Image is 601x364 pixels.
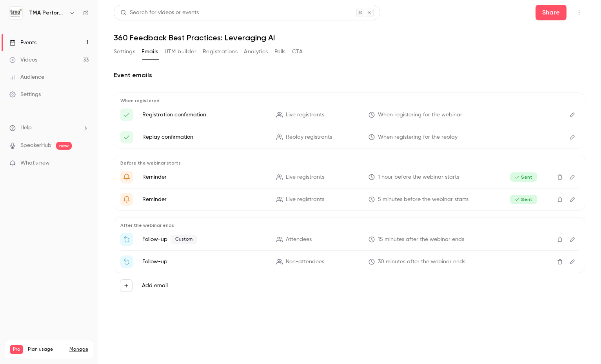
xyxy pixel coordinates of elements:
span: Sent [510,172,537,182]
button: Delete [554,171,566,183]
button: Edit [566,171,579,183]
button: Delete [554,193,566,206]
p: Reminder [142,173,267,181]
img: TMA Performance (formerly DecisionWise) [10,7,22,19]
p: When registered [120,98,579,104]
p: Reminder [142,196,267,203]
span: Attendees [286,235,312,244]
button: Settings [114,45,135,58]
button: UTM builder [165,45,196,58]
span: Help [20,124,32,132]
button: Delete [554,255,566,268]
button: Edit [566,193,579,206]
span: new [56,142,72,150]
span: When registering for the replay [378,133,458,141]
div: Search for videos or events [120,9,199,17]
a: SpeakerHub [20,141,51,150]
span: 15 minutes after the webinar ends [378,235,464,244]
p: Follow-up [142,235,267,244]
span: Live registrants [286,196,324,204]
span: Live registrants [286,111,324,119]
li: help-dropdown-opener [9,124,89,132]
span: 1 hour before the webinar starts [378,173,459,181]
span: Replay registrants [286,133,332,141]
span: Live registrants [286,173,324,181]
li: Here's your access link to {{ event_name }}! [120,109,579,121]
p: Registration confirmation [142,111,267,119]
span: Sent [510,195,537,204]
iframe: Noticeable Trigger [79,160,89,167]
button: CTA [292,45,303,58]
li: Thanks for attending {{ event_name }} - SHRM PDC [120,233,579,246]
li: Here's your access link to {{ event_name }}! [120,131,579,143]
h6: TMA Performance (formerly DecisionWise) [29,9,66,17]
button: Edit [566,131,579,143]
button: Analytics [244,45,268,58]
button: Polls [274,45,286,58]
h1: 360 Feedback Best Practices: Leveraging AI [114,33,585,42]
h2: Event emails [114,71,585,80]
span: 5 minutes before the webinar starts [378,196,468,204]
li: Watch the replay of {{ event_name }} [120,255,579,268]
button: Delete [554,233,566,246]
div: Audience [9,73,44,81]
div: Settings [9,91,41,98]
button: Edit [566,109,579,121]
button: Emails [142,45,158,58]
button: Edit [566,233,579,246]
p: Before the webinar starts [120,160,579,166]
li: {{ event_name }} is about to go live [120,193,579,206]
div: Videos [9,56,37,64]
span: 30 minutes after the webinar ends [378,258,465,266]
button: Edit [566,255,579,268]
li: {{ event_name }} starts in 1 hour! [120,171,579,183]
span: Non-attendees [286,258,324,266]
p: Follow-up [142,258,267,266]
label: Add email [142,282,168,290]
p: Replay confirmation [142,133,267,141]
button: Share [536,5,567,20]
button: Registrations [203,45,238,58]
span: Custom [171,235,197,244]
span: When registering for the webinar [378,111,462,119]
p: After the webinar ends [120,222,579,228]
span: What's new [20,159,50,167]
div: Events [9,39,36,47]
